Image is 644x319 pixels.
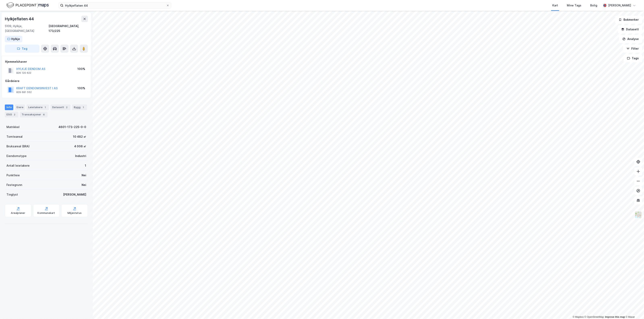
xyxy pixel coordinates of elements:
div: [PERSON_NAME] [608,3,631,8]
button: Datasett [618,25,642,33]
div: Bruksareal (BRA) [6,144,30,149]
div: 4601-173-225-0-0 [58,125,86,129]
div: Miljøstatus [67,211,82,215]
button: Analyse [619,35,642,43]
div: ESG [5,112,18,117]
div: [PERSON_NAME] [63,192,86,197]
div: Bygg [72,105,87,110]
iframe: Chat Widget [624,300,644,319]
div: Hylkje [11,37,20,41]
div: Leietakere [27,105,49,110]
div: 6 [42,113,46,117]
div: Kommunekart [37,211,55,215]
div: 10 482 ㎡ [73,134,86,139]
div: Gårdeiere [5,79,88,83]
div: [GEOGRAPHIC_DATA], 173/225 [49,24,88,33]
img: Z [635,211,642,219]
div: Industri [75,154,86,158]
input: Søk på adresse, matrikkel, gårdeiere, leietakere eller personer [63,2,166,8]
div: 2 [65,105,69,109]
div: 4 006 ㎡ [74,144,86,149]
div: Mine Tags [567,3,581,8]
div: Arealplaner [11,211,25,215]
div: 1 [43,105,47,109]
a: Mapbox [573,316,584,318]
div: Tomteareal [6,134,23,139]
div: Tinglyst [6,192,18,197]
div: Punktleie [6,173,20,178]
div: 5109, Hylkje, [GEOGRAPHIC_DATA] [5,24,49,33]
a: OpenStreetMap [585,316,604,318]
div: Info [5,105,13,110]
div: Transaksjoner [20,112,48,117]
div: 1 [81,105,85,109]
div: Nei [82,173,86,178]
div: Datasett [51,105,71,110]
div: 100% [77,86,85,91]
div: 826 120 622 [16,71,31,75]
img: logo.f888ab2527a4732fd821a326f86c7f29.svg [6,2,49,9]
div: Eiere [15,105,25,110]
div: 2 [13,113,17,117]
div: 829 681 552 [16,91,32,94]
div: Hylkjeflaten 44 [5,16,35,22]
button: Tag [5,45,39,53]
div: Antall leietakere [6,163,30,168]
div: Bolig [590,3,597,8]
div: Festegrunn [6,183,22,187]
div: 1 [85,163,86,168]
div: Nei [82,183,86,187]
div: 100% [77,67,85,71]
button: Tags [624,54,642,62]
div: Hjemmelshaver [5,59,88,64]
div: Kart [552,3,558,8]
a: Improve this map [605,316,625,318]
button: Filter [623,45,642,53]
div: Eiendomstype [6,154,27,158]
div: Matrikkel [6,125,20,129]
button: Bokmerker [615,16,642,24]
